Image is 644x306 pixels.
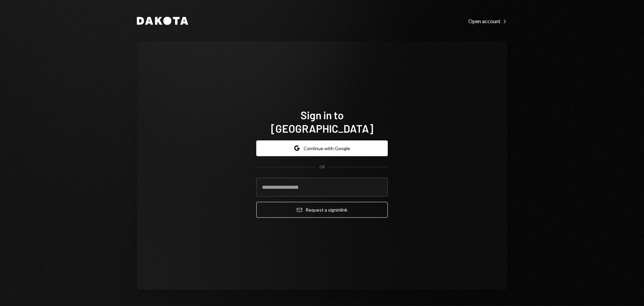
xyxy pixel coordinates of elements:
[468,18,507,25] div: Open account
[256,108,388,135] h1: Sign in to [GEOGRAPHIC_DATA]
[468,17,507,25] a: Open account
[256,202,388,218] button: Request a signinlink
[256,140,388,156] button: Continue with Google
[319,164,325,170] div: OR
